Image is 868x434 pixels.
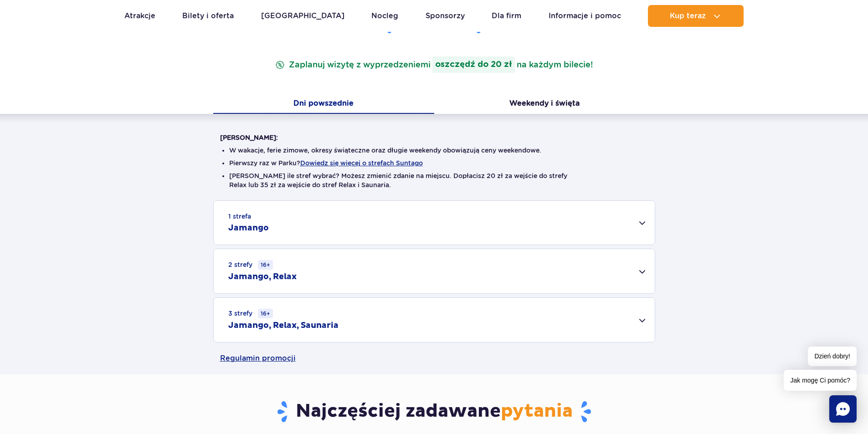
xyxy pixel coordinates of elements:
[371,5,398,27] a: Nocleg
[300,159,423,167] button: Dowiedz się więcej o strefach Suntago
[258,260,273,270] small: 16+
[228,260,273,270] small: 2 strefy
[273,56,595,73] p: Zaplanuj wizytę z wyprzedzeniem na każdym bilecie!
[492,5,521,27] a: Dla firm
[228,212,251,221] small: 1 strefa
[228,320,339,331] h2: Jamango, Relax, Saunaria
[784,370,857,391] span: Jak mogę Ci pomóc?
[426,5,465,27] a: Sponsorzy
[229,171,639,189] li: [PERSON_NAME] ile stref wybrać? Możesz zmienić zdanie na miejscu. Dopłacisz 20 zł za wejście do s...
[501,400,573,423] span: pytania
[229,158,639,168] li: Pierwszy raz w Parku?
[228,223,269,234] h2: Jamango
[258,309,273,318] small: 16+
[220,134,278,141] strong: [PERSON_NAME]:
[228,271,297,282] h2: Jamango, Relax
[261,5,344,27] a: [GEOGRAPHIC_DATA]
[229,146,639,155] li: W wakacje, ferie zimowe, okresy świąteczne oraz długie weekendy obowiązują ceny weekendowe.
[220,400,648,424] h3: Najczęściej zadawane
[670,12,706,20] span: Kup teraz
[213,95,434,114] button: Dni powszednie
[220,342,648,374] a: Regulamin promocji
[808,347,857,366] span: Dzień dobry!
[228,309,273,318] small: 3 strefy
[648,5,744,27] button: Kup teraz
[829,395,857,423] div: Chat
[432,56,515,73] strong: oszczędź do 20 zł
[434,95,655,114] button: Weekendy i święta
[124,5,155,27] a: Atrakcje
[182,5,234,27] a: Bilety i oferta
[549,5,621,27] a: Informacje i pomoc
